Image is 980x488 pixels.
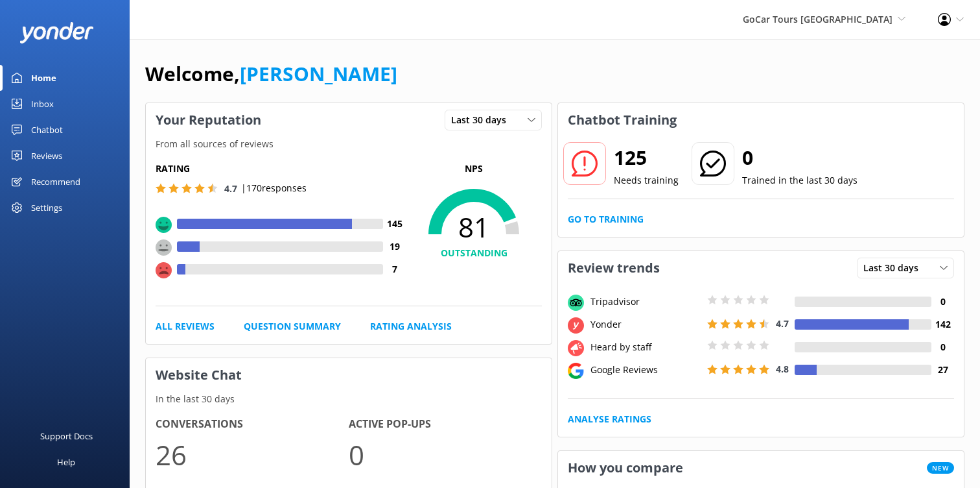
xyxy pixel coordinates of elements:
[614,173,679,188] p: Needs training
[742,173,857,188] p: Trained in the last 30 days
[558,251,670,285] h3: Review trends
[383,262,406,276] h4: 7
[406,246,542,260] h4: OUTSTANDING
[587,317,704,332] div: Yonder
[31,169,80,195] div: Recommend
[742,142,857,173] h2: 0
[406,162,542,176] p: NPS
[558,103,686,137] h3: Chatbot Training
[931,295,954,309] h4: 0
[370,319,452,334] a: Rating Analysis
[31,195,62,221] div: Settings
[40,423,93,449] div: Support Docs
[156,162,406,176] h5: Rating
[31,143,62,169] div: Reviews
[383,217,406,231] h4: 145
[31,65,56,91] div: Home
[406,211,542,243] span: 81
[31,117,63,143] div: Chatbot
[31,91,54,117] div: Inbox
[587,295,704,309] div: Tripadvisor
[568,412,651,426] a: Analyse Ratings
[383,239,406,254] h4: 19
[927,462,954,474] span: New
[614,142,679,173] h2: 125
[19,22,94,43] img: yonder-white-logo.png
[244,319,341,334] a: Question Summary
[931,363,954,377] h4: 27
[349,416,542,433] h4: Active Pop-ups
[145,58,397,90] h1: Welcome,
[776,363,789,375] span: 4.8
[558,451,693,485] h3: How you compare
[776,317,789,330] span: 4.7
[146,392,552,406] p: In the last 30 days
[241,181,307,195] p: | 170 responses
[146,137,552,151] p: From all sources of reviews
[451,113,514,127] span: Last 30 days
[931,340,954,354] h4: 0
[863,261,926,275] span: Last 30 days
[156,319,215,334] a: All Reviews
[146,358,552,392] h3: Website Chat
[349,433,542,476] p: 0
[146,103,271,137] h3: Your Reputation
[240,60,397,87] a: [PERSON_NAME]
[931,317,954,332] h4: 142
[743,13,892,25] span: GoCar Tours [GEOGRAPHIC_DATA]
[587,340,704,354] div: Heard by staff
[587,363,704,377] div: Google Reviews
[224,182,237,195] span: 4.7
[568,212,644,226] a: Go to Training
[57,449,75,475] div: Help
[156,416,349,433] h4: Conversations
[156,433,349,476] p: 26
